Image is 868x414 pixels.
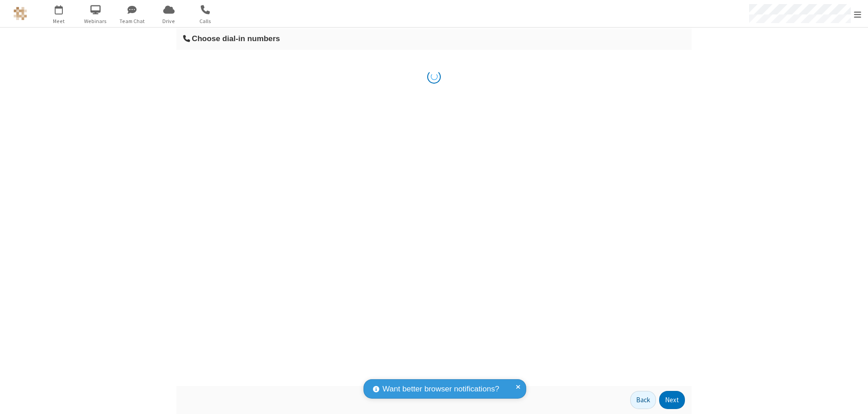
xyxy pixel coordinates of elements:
[14,7,27,20] img: QA Selenium DO NOT DELETE OR CHANGE
[845,390,861,408] iframe: Chat
[382,383,499,395] span: Want better browser notifications?
[630,391,656,409] button: Back
[79,17,113,25] span: Webinars
[659,391,685,409] button: Next
[152,17,186,25] span: Drive
[42,17,76,25] span: Meet
[189,17,222,25] span: Calls
[115,17,149,25] span: Team Chat
[192,34,280,43] span: Choose dial-in numbers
